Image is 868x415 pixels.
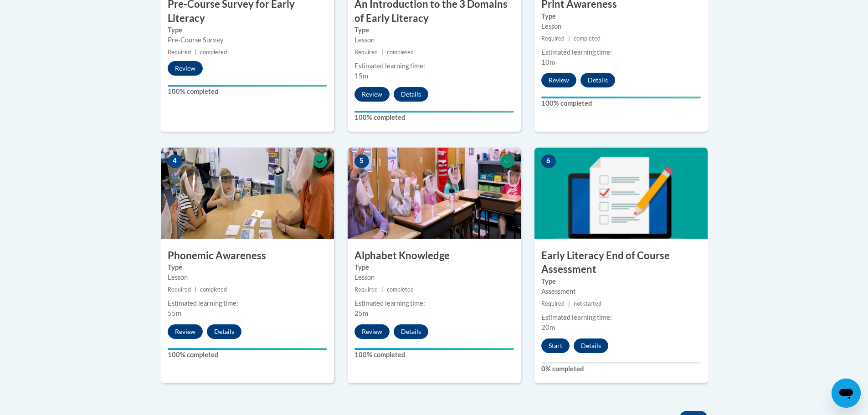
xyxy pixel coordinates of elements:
label: Type [354,25,514,35]
label: Type [541,277,701,287]
span: completed [574,35,601,42]
button: Details [394,324,428,339]
div: Your progress [541,97,701,98]
label: 100% completed [354,113,514,123]
button: Details [394,87,428,102]
span: | [381,49,383,56]
div: Estimated learning time: [354,298,514,308]
div: Lesson [354,35,514,45]
span: | [195,286,196,293]
label: Type [168,262,327,272]
button: Review [354,324,390,339]
span: not started [574,300,601,307]
img: Course Image [534,148,708,239]
label: Type [541,11,701,21]
span: | [381,286,383,293]
button: Details [580,73,615,87]
button: Review [354,87,390,102]
div: Estimated learning time: [541,313,701,323]
span: Required [168,286,191,293]
img: Course Image [348,148,521,239]
div: Your progress [354,111,514,113]
div: Estimated learning time: [354,61,514,71]
label: 0% completed [541,364,701,374]
button: Start [541,338,570,353]
span: 20m [541,323,555,331]
span: 5 [354,154,369,168]
label: Type [168,25,327,35]
img: Course Image [161,148,334,239]
span: | [568,35,570,42]
span: completed [200,286,227,293]
h3: Early Literacy End of Course Assessment [534,249,708,277]
span: completed [387,49,414,56]
span: | [195,49,196,56]
span: Required [541,35,565,42]
span: Required [168,49,191,56]
button: Review [168,324,203,339]
div: Lesson [354,272,514,282]
div: Lesson [168,272,327,282]
label: 100% completed [541,98,701,108]
div: Your progress [168,85,327,87]
label: Type [354,262,514,272]
label: 100% completed [168,350,327,360]
span: Required [541,300,565,307]
iframe: Button to launch messaging window, conversation in progress [832,379,861,408]
label: 100% completed [354,350,514,360]
button: Details [574,338,608,353]
div: Estimated learning time: [541,47,701,57]
h3: Phonemic Awareness [161,249,334,263]
div: Assessment [541,287,701,297]
span: Required [354,286,378,293]
h3: Alphabet Knowledge [348,249,521,263]
span: completed [387,286,414,293]
div: Lesson [541,21,701,31]
div: Your progress [168,348,327,350]
div: Estimated learning time: [168,298,327,308]
span: Required [354,49,378,56]
span: 55m [168,309,181,317]
button: Details [207,324,241,339]
span: | [568,300,570,307]
span: 10m [541,58,555,66]
span: 4 [168,154,182,168]
span: 15m [354,72,368,80]
span: 6 [541,154,556,168]
span: completed [200,49,227,56]
button: Review [168,61,203,76]
div: Your progress [354,348,514,350]
span: 25m [354,309,368,317]
button: Review [541,73,576,87]
div: Pre-Course Survey [168,35,327,45]
label: 100% completed [168,87,327,97]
